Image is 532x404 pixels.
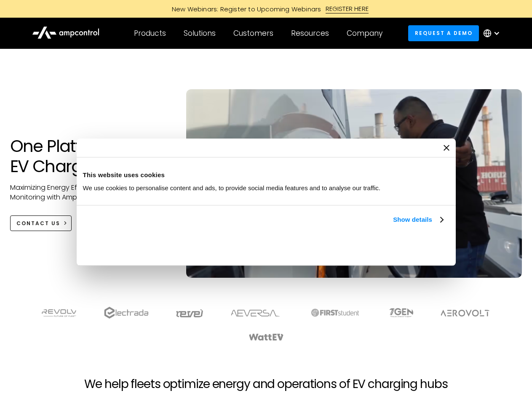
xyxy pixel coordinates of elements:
a: Show details [393,215,443,225]
div: Solutions [184,29,216,38]
span: We use cookies to personalise content and ads, to provide social media features and to analyse ou... [83,184,381,191]
a: New Webinars: Register to Upcoming WebinarsREGISTER HERE [77,4,456,13]
div: Products [134,29,166,38]
div: CONTACT US [16,220,60,227]
div: Resources [291,29,329,38]
img: WattEV logo [249,334,284,340]
img: Aerovolt Logo [440,310,490,316]
img: electrada logo [104,307,148,319]
div: REGISTER HERE [326,4,369,13]
div: Customers [233,29,273,38]
h2: We help fleets optimize energy and operations of EV charging hubs [84,377,447,391]
div: Company [347,29,382,38]
h1: One Platform for EV Charging Hubs [10,136,170,176]
p: Maximizing Energy Efficiency, Uptime, and 24/7 Monitoring with Ampcontrol Solutions [10,183,170,202]
div: New Webinars: Register to Upcoming Webinars [163,5,326,13]
div: This website uses cookies [83,170,449,180]
a: CONTACT US [10,215,72,231]
a: Request a demo [408,25,479,41]
button: Close banner [444,145,449,151]
button: Okay [325,234,446,259]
